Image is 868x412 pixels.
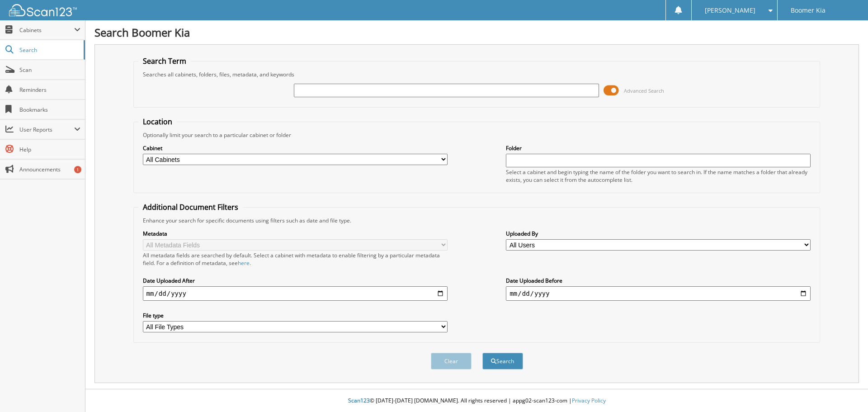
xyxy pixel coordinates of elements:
[19,146,80,153] span: Help
[572,397,606,404] a: Privacy Policy
[143,230,448,237] label: Metadata
[74,166,81,173] div: 1
[143,144,448,152] label: Cabinet
[238,259,250,267] a: here
[482,353,523,369] button: Search
[143,286,448,301] input: start
[85,390,868,412] div: © [DATE]-[DATE] [DOMAIN_NAME]. All rights reserved | appg02-scan123-com |
[138,131,816,139] div: Optionally limit your search to a particular cabinet or folder
[506,144,811,152] label: Folder
[143,312,448,319] label: File type
[138,71,816,78] div: Searches all cabinets, folders, files, metadata, and keywords
[138,202,243,212] legend: Additional Document Filters
[791,8,826,13] span: Boomer Kia
[19,66,80,74] span: Scan
[506,230,811,237] label: Uploaded By
[19,106,80,114] span: Bookmarks
[19,46,79,54] span: Search
[143,277,448,284] label: Date Uploaded After
[506,286,811,301] input: end
[138,217,816,224] div: Enhance your search for specific documents using filters such as date and file type.
[624,87,664,94] span: Advanced Search
[9,4,77,16] img: scan123-logo-white.svg
[143,251,448,267] div: All metadata fields are searched by default. Select a cabinet with metadata to enable filtering b...
[705,8,755,13] span: [PERSON_NAME]
[431,353,472,369] button: Clear
[19,26,74,34] span: Cabinets
[19,86,80,94] span: Reminders
[19,166,80,173] span: Announcements
[138,56,191,66] legend: Search Term
[506,277,811,284] label: Date Uploaded Before
[19,126,74,133] span: User Reports
[348,397,370,404] span: Scan123
[138,117,177,127] legend: Location
[506,168,811,184] div: Select a cabinet and begin typing the name of the folder you want to search in. If the name match...
[94,25,859,40] h1: Search Boomer Kia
